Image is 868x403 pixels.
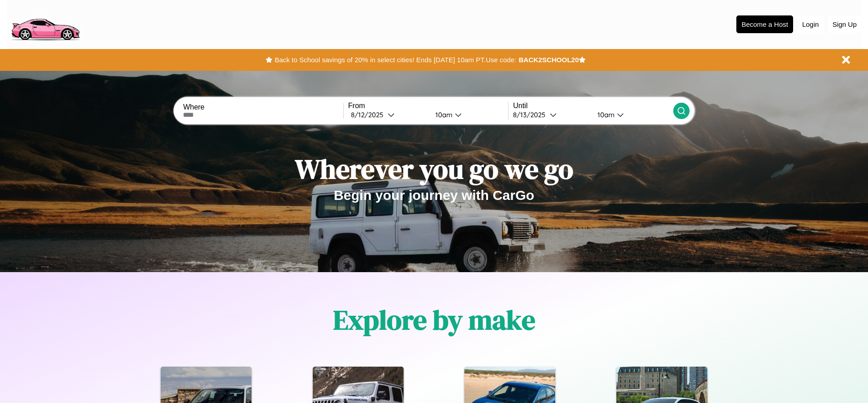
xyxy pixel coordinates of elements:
button: 10am [428,110,508,119]
h1: Explore by make [333,301,535,338]
label: Where [183,103,343,111]
button: Login [798,16,824,33]
label: Until [513,102,673,110]
button: Sign Up [828,16,861,33]
button: Become a Host [736,15,793,33]
div: 10am [593,110,617,119]
button: Back to School savings of 20% in select cities! Ends [DATE] 10am PT.Use code: [272,54,518,66]
div: 10am [431,110,455,119]
img: logo [7,5,84,43]
button: 10am [590,110,673,119]
button: 8/12/2025 [348,110,428,119]
b: BACK2SCHOOL20 [518,56,579,64]
div: 8 / 12 / 2025 [351,110,388,119]
div: 8 / 13 / 2025 [513,110,550,119]
label: From [348,102,508,110]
